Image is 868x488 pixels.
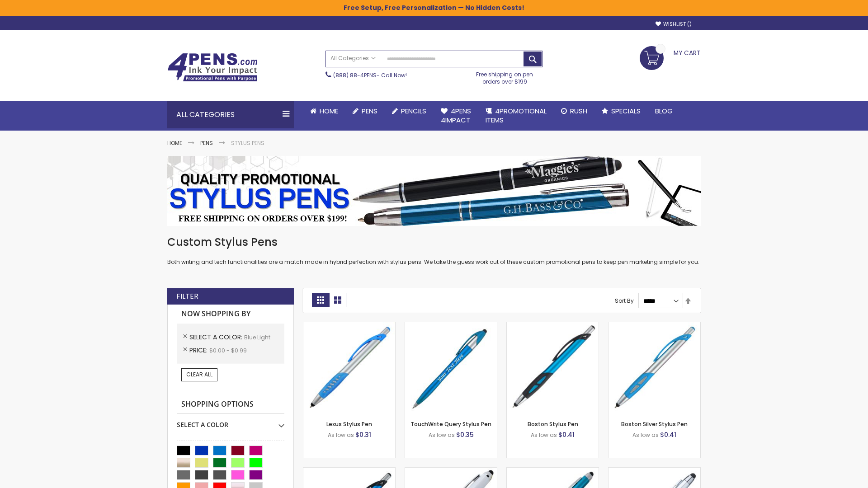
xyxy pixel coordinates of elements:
[632,431,659,439] span: As low as
[410,420,491,428] a: TouchWrite Query Stylus Pen
[405,322,497,329] a: TouchWrite Query Stylus Pen-Blue Light
[405,322,497,414] img: TouchWrite Query Stylus Pen-Blue Light
[333,71,377,79] a: (888) 88-4PENS
[303,467,395,475] a: Lexus Metallic Stylus Pen-Blue - Light
[621,420,688,428] a: Boston Silver Stylus Pen
[531,431,557,439] span: As low as
[355,430,371,439] span: $0.31
[507,322,599,329] a: Boston Stylus Pen-Blue - Light
[303,101,345,121] a: Home
[385,101,434,121] a: Pencils
[200,139,213,147] a: Pens
[467,67,543,85] div: Free shipping on pen orders over $199
[456,430,474,439] span: $0.35
[656,21,692,28] a: Wishlist
[328,431,354,439] span: As low as
[320,106,338,116] span: Home
[570,106,587,116] span: Rush
[434,101,478,131] a: 4Pens4impact
[312,293,329,307] strong: Grid
[167,235,701,266] div: Both writing and tech functionalities are a match made in hybrid perfection with stylus pens. We ...
[330,55,376,62] span: All Categories
[231,139,264,147] strong: Stylus Pens
[655,106,673,116] span: Blog
[429,431,455,439] span: As low as
[333,71,407,79] span: - Call Now!
[189,333,244,342] span: Select A Color
[167,139,182,147] a: Home
[609,467,700,475] a: Silver Cool Grip Stylus Pen-Blue - Light
[345,101,385,121] a: Pens
[181,368,217,381] a: Clear All
[609,322,700,329] a: Boston Silver Stylus Pen-Blue - Light
[167,235,701,249] h1: Custom Stylus Pens
[486,106,547,125] span: 4PROMOTIONAL ITEMS
[594,101,648,121] a: Specials
[611,106,641,116] span: Specials
[177,305,284,324] strong: Now Shopping by
[401,106,426,116] span: Pencils
[441,106,471,125] span: 4Pens 4impact
[528,420,578,428] a: Boston Stylus Pen
[326,420,372,428] a: Lexus Stylus Pen
[176,291,198,301] strong: Filter
[167,53,258,82] img: 4Pens Custom Pens and Promotional Products
[177,414,284,429] div: Select A Color
[558,430,575,439] span: $0.41
[186,371,212,378] span: Clear All
[209,347,247,354] span: $0.00 - $0.99
[507,467,599,475] a: Lory Metallic Stylus Pen-Blue - Light
[362,106,377,116] span: Pens
[648,101,680,121] a: Blog
[554,101,594,121] a: Rush
[303,322,395,414] img: Lexus Stylus Pen-Blue - Light
[615,297,634,305] label: Sort By
[303,322,395,329] a: Lexus Stylus Pen-Blue - Light
[244,333,270,341] span: Blue Light
[167,156,701,226] img: Stylus Pens
[167,101,294,128] div: All Categories
[405,467,497,475] a: Kimberly Logo Stylus Pens-LT-Blue
[478,101,554,131] a: 4PROMOTIONALITEMS
[326,51,380,66] a: All Categories
[609,322,700,414] img: Boston Silver Stylus Pen-Blue - Light
[189,346,209,355] span: Price
[507,322,599,414] img: Boston Stylus Pen-Blue - Light
[177,395,284,414] strong: Shopping Options
[660,430,676,439] span: $0.41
